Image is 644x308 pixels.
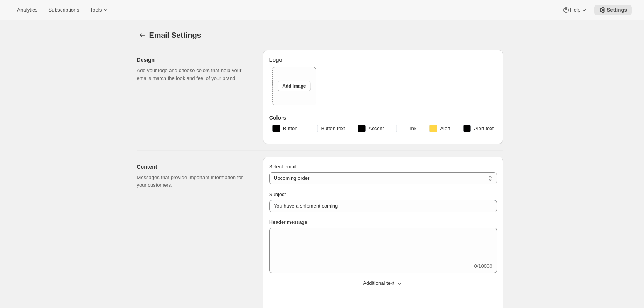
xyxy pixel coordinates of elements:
button: Link [392,122,421,135]
span: Subscriptions [48,7,79,13]
h3: Colors [269,114,497,122]
span: Alert [440,125,450,132]
button: Settings [594,5,632,15]
span: Select email [269,164,297,169]
span: Additional text [363,279,394,287]
span: Help [570,7,580,13]
span: Settings [607,7,627,13]
button: Subscriptions [44,5,84,15]
span: Button [283,125,298,132]
span: Email Settings [149,31,201,39]
button: Button [268,122,302,135]
button: Alert [425,122,455,135]
span: Subject [269,191,286,197]
button: Button text [305,122,349,135]
span: Accent [369,125,384,132]
button: Additional text [265,277,502,289]
button: Accent [353,122,389,135]
span: Add image [282,83,306,89]
button: Help [558,5,593,15]
h2: Design [137,56,251,64]
button: Settings [137,30,148,41]
button: Tools [85,5,114,15]
button: Analytics [12,5,42,15]
p: Messages that provide important information for your customers. [137,174,251,189]
h3: Logo [269,56,497,64]
span: Analytics [17,7,37,13]
span: Link [407,125,416,132]
p: Add your logo and choose colors that help your emails match the look and feel of your brand [137,67,251,82]
button: Add image [278,81,310,91]
span: Button text [321,125,345,132]
h2: Content [137,163,251,171]
span: Tools [90,7,102,13]
button: Alert text [459,122,498,135]
span: Alert text [474,125,494,132]
span: Header message [269,219,307,225]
